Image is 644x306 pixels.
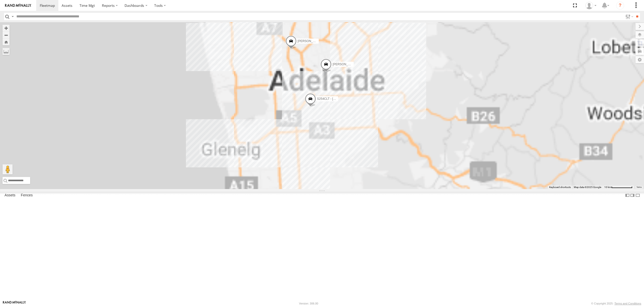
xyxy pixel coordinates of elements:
label: Hide Summary Table [635,192,640,199]
span: [PERSON_NAME] [298,40,323,43]
button: Map Scale: 10 km per 80 pixels [603,186,634,189]
a: Visit our Website [3,301,26,306]
div: Version: 306.00 [299,302,318,305]
button: Keyboard shortcuts [549,186,571,189]
label: Search Query [11,13,15,20]
span: 10 km [604,186,611,189]
span: S254CLT - [PERSON_NAME] [317,97,357,101]
label: Map Settings [635,56,644,63]
label: Assets [2,192,18,199]
span: [PERSON_NAME] [333,63,357,66]
label: Measure [3,48,10,55]
img: rand-logo.svg [5,4,31,7]
label: Fences [18,192,35,199]
button: Zoom in [3,25,10,32]
button: Drag Pegman onto the map to open Street View [3,164,13,174]
button: Zoom Home [3,39,10,45]
div: © Copyright 2025 - [591,302,641,305]
button: Zoom out [3,32,10,39]
div: Peter Lu [584,2,598,9]
label: Search Filter Options [623,13,634,20]
span: Map data ©2025 Google [574,186,601,189]
label: Dock Summary Table to the Left [625,192,630,199]
i: ? [616,2,624,10]
label: Dock Summary Table to the Right [630,192,635,199]
a: Terms and Conditions [615,302,641,305]
a: Terms (opens in new tab) [636,186,642,188]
